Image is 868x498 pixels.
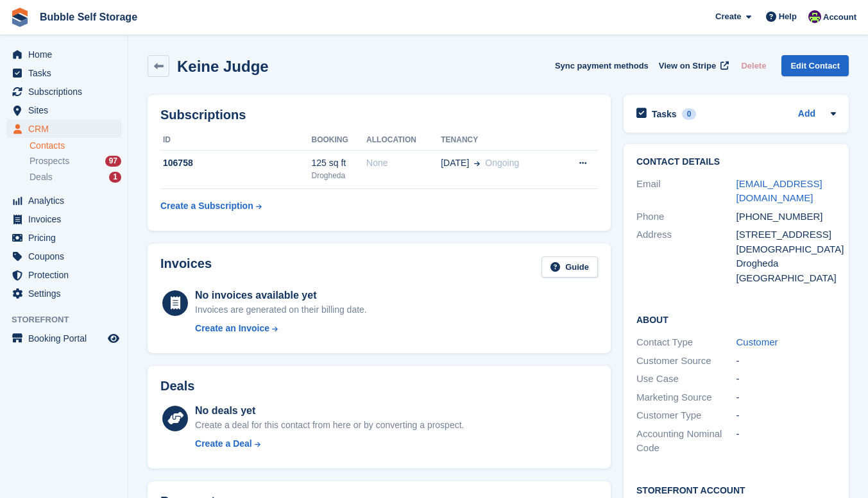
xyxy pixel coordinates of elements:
div: Customer Type [636,408,736,423]
span: Subscriptions [28,83,105,101]
span: CRM [28,120,105,138]
button: Sync payment methods [555,55,649,76]
a: Prospects 97 [30,154,121,168]
a: menu [6,229,121,247]
span: View on Stripe [659,60,716,72]
a: Edit Contact [781,55,849,76]
div: 0 [682,108,697,120]
a: Add [798,107,815,122]
a: Deals 1 [30,170,121,184]
span: Help [779,10,797,23]
span: Coupons [28,247,105,265]
a: Contacts [30,140,121,152]
img: stora-icon-8386f47178a22dfd0bd8f6a31ec36ba5ce8667c1dd55bd0f319d3a0aa187defe.svg [10,8,30,27]
span: Ongoing [485,158,519,168]
div: - [736,390,837,405]
a: Customer [736,336,778,347]
div: [PHONE_NUMBER] [736,210,837,224]
h2: Storefront Account [636,483,836,496]
a: Bubble Self Storage [35,6,142,28]
span: Protection [28,266,105,284]
div: Accounting Nominal Code [636,427,736,456]
a: menu [6,247,121,265]
h2: Keine Judge [177,58,269,75]
a: menu [6,46,121,63]
div: No invoices available yet [195,288,367,303]
img: Tom Gilmore [808,10,821,23]
span: Pricing [28,229,105,247]
h2: Invoices [160,256,212,278]
span: Settings [28,285,105,303]
a: menu [6,192,121,210]
div: Create a deal for this contact from here or by converting a prospect. [195,419,464,432]
span: Tasks [28,64,105,82]
div: Drogheda [311,170,366,181]
div: Create a Deal [195,437,252,451]
div: Customer Source [636,354,736,369]
div: Drogheda [736,256,837,271]
h2: Contact Details [636,157,836,167]
div: 1 [109,172,121,183]
div: 106758 [160,156,311,170]
div: 125 sq ft [311,156,366,170]
span: Home [28,46,105,63]
th: Tenancy [441,130,557,151]
a: menu [6,285,121,303]
a: menu [6,266,121,284]
h2: Subscriptions [160,108,598,122]
div: [GEOGRAPHIC_DATA] [736,271,837,286]
th: Allocation [366,130,441,151]
div: Address [636,228,736,285]
button: Delete [736,55,771,76]
a: [EMAIL_ADDRESS][DOMAIN_NAME] [736,178,822,204]
a: menu [6,83,121,101]
div: 97 [105,156,121,167]
a: menu [6,64,121,82]
a: menu [6,120,121,138]
span: Storefront [12,313,128,326]
span: Create [715,10,741,23]
h2: Deals [160,379,194,394]
a: menu [6,101,121,119]
div: Use Case [636,372,736,386]
div: Create a Subscription [160,199,253,213]
a: Guide [541,256,598,278]
span: Sites [28,101,105,119]
span: Analytics [28,192,105,210]
a: Create an Invoice [195,322,367,335]
a: Preview store [106,331,121,346]
div: - [736,354,837,369]
span: Prospects [30,155,69,167]
span: Invoices [28,210,105,228]
div: - [736,408,837,423]
a: Create a Subscription [160,194,262,218]
h2: About [636,313,836,326]
div: Contact Type [636,335,736,350]
a: View on Stripe [654,55,731,76]
a: Create a Deal [195,437,464,451]
a: menu [6,210,121,228]
span: Deals [30,171,53,183]
th: Booking [311,130,366,151]
div: No deals yet [195,403,464,419]
div: - [736,372,837,386]
span: Account [823,11,856,24]
span: [DATE] [441,156,469,170]
a: menu [6,329,121,347]
div: Email [636,177,736,206]
div: Phone [636,210,736,224]
div: Create an Invoice [195,322,269,335]
div: [STREET_ADDRESS][DEMOGRAPHIC_DATA] [736,228,837,256]
span: Booking Portal [28,329,105,347]
div: Marketing Source [636,390,736,405]
div: Invoices are generated on their billing date. [195,303,367,317]
th: ID [160,130,311,151]
h2: Tasks [652,108,677,120]
div: None [366,156,441,170]
div: - [736,427,837,456]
